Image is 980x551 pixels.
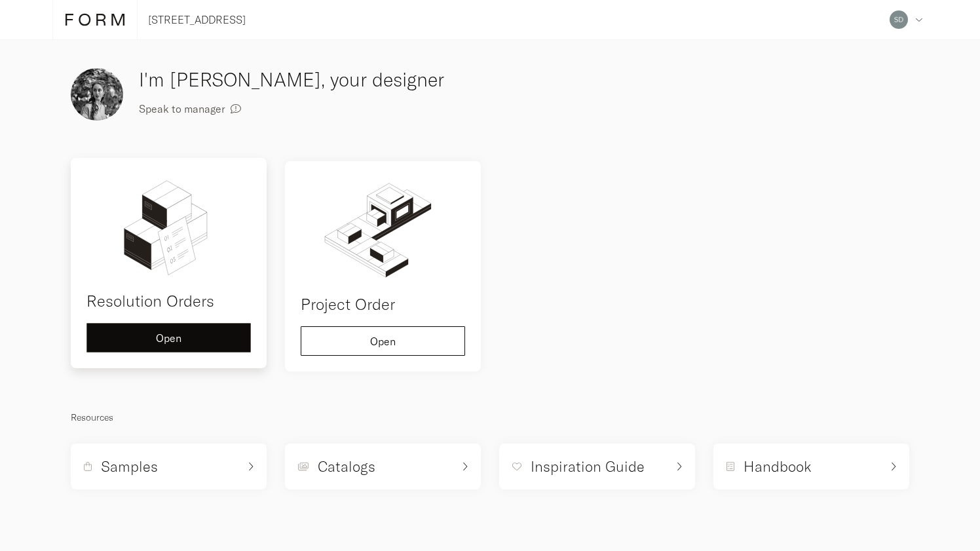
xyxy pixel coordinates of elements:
p: [STREET_ADDRESS] [148,12,246,28]
button: Speak to manager [139,94,241,123]
span: Speak to manager [139,104,225,114]
h5: Inspiration Guide [531,457,645,476]
h5: Catalogs [318,457,375,476]
img: b647ec528f62c55c85593a7165354c0d [890,10,908,29]
span: Open [156,333,181,343]
h5: Samples [101,457,158,476]
h4: Project Order [301,292,465,316]
h5: Handbook [744,457,812,476]
img: IMG_6973.JPG [71,68,123,121]
h3: I'm [PERSON_NAME], your designer [139,66,535,94]
img: remedial-order.svg [86,174,251,278]
button: Open [301,326,465,356]
p: Resources [71,409,909,425]
span: Open [370,336,396,347]
button: Open [86,323,251,352]
img: order.svg [301,177,465,282]
h4: Resolution Orders [86,289,251,313]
